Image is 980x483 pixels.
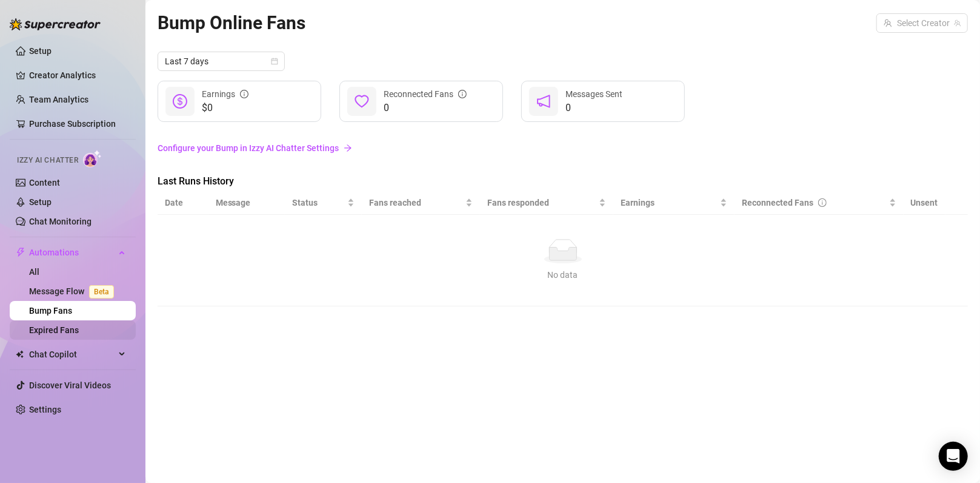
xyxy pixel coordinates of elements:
[954,19,961,27] span: team
[939,442,968,471] div: Open Intercom Messenger
[10,18,101,30] img: logo-BBDzfeDw.svg
[29,119,116,129] a: Purchase Subscription
[83,150,102,167] img: AI Chatter
[344,144,352,152] span: arrow-right
[362,191,480,215] th: Fans reached
[29,217,92,226] a: Chat Monitoring
[621,196,718,209] span: Earnings
[458,90,467,98] span: info-circle
[29,178,60,187] a: Content
[29,267,39,277] a: All
[170,268,956,282] div: No data
[29,325,79,335] a: Expired Fans
[29,243,115,262] span: Automations
[240,90,248,98] span: info-circle
[369,196,463,209] span: Fans reached
[173,94,187,109] span: dollar
[16,248,25,257] span: thunderbolt
[480,191,613,215] th: Fans responded
[158,174,361,189] span: Last Runs History
[29,95,88,104] a: Team Analytics
[158,8,305,37] article: Bump Online Fans
[29,197,52,207] a: Setup
[29,286,119,296] a: Message FlowBeta
[565,89,622,99] span: Messages Sent
[208,191,285,215] th: Message
[158,191,208,215] th: Date
[487,196,596,209] span: Fans responded
[29,345,115,364] span: Chat Copilot
[202,101,248,115] span: $0
[613,191,735,215] th: Earnings
[292,196,345,209] span: Status
[29,306,72,316] a: Bump Fans
[158,137,968,160] a: Configure your Bump in Izzy AI Chatter Settingsarrow-right
[285,191,362,215] th: Status
[29,46,52,56] a: Setup
[29,66,126,85] a: Creator Analytics
[271,58,278,65] span: calendar
[158,141,968,155] a: Configure your Bump in Izzy AI Chatter Settings
[16,350,24,359] img: Chat Copilot
[536,94,551,109] span: notification
[89,285,114,299] span: Beta
[742,196,887,209] div: Reconnected Fans
[355,94,369,109] span: heart
[384,101,467,115] span: 0
[384,87,467,101] div: Reconnected Fans
[165,52,278,70] span: Last 7 days
[818,198,827,207] span: info-circle
[29,380,111,390] a: Discover Viral Videos
[17,155,78,166] span: Izzy AI Chatter
[202,87,248,101] div: Earnings
[565,101,622,115] span: 0
[904,191,945,215] th: Unsent
[29,405,61,414] a: Settings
